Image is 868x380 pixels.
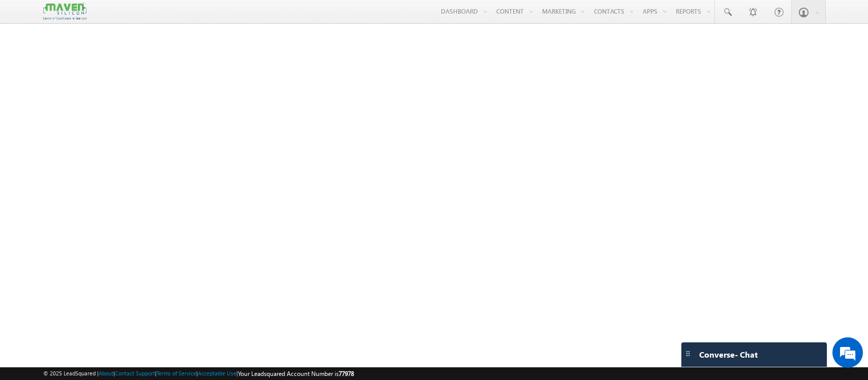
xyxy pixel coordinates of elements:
img: Custom Logo [43,3,86,20]
span: Converse - Chat [699,350,758,359]
span: Your Leadsquared Account Number is [238,370,354,377]
a: Contact Support [115,370,155,376]
a: Acceptable Use [198,370,236,376]
a: Terms of Service [157,370,196,376]
a: About [99,370,113,376]
span: © 2025 LeadSquared | | | | | [43,369,354,378]
span: 77978 [339,370,354,377]
img: carter-drag [684,350,692,358]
